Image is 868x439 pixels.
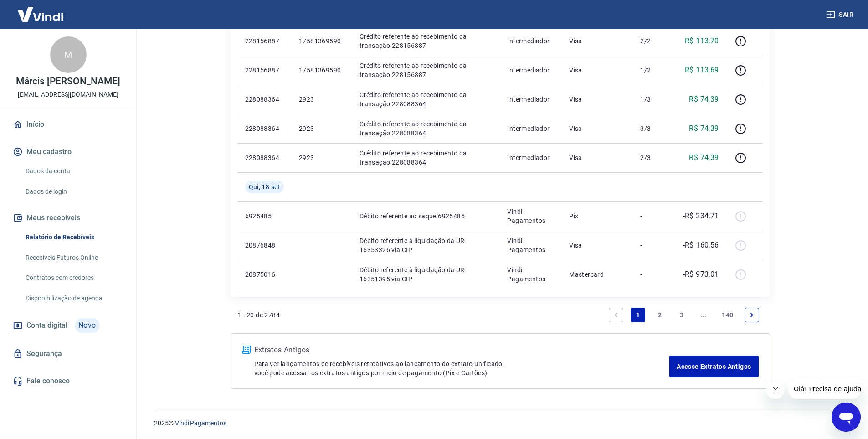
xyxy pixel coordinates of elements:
[154,418,846,428] p: 2025 ©
[50,36,87,73] div: M
[696,308,711,322] a: Jump forward
[299,66,345,75] p: 17581369590
[640,270,667,279] p: -
[75,318,100,333] span: Novo
[26,319,67,332] span: Conta digital
[569,270,626,279] p: Mastercard
[11,344,125,364] a: Segurança
[299,36,345,46] p: 17581369590
[249,182,280,191] span: Qui, 18 set
[299,124,345,133] p: 2923
[11,315,125,336] a: Conta digitalNovo
[683,211,719,222] p: -R$ 234,71
[507,95,555,104] p: Intermediador
[360,119,493,138] p: Crédito referente ao recebimento da transação 228088364
[5,6,77,14] span: Olá! Precisa de ajuda?
[605,304,762,326] ul: Pagination
[569,95,626,104] p: Visa
[788,379,861,399] iframe: Mensagem da empresa
[22,228,125,247] a: Relatório de Recebíveis
[569,66,626,75] p: Visa
[832,403,861,432] iframe: Botão para abrir a janela de mensagens
[569,36,626,46] p: Visa
[245,95,284,104] p: 228088364
[360,236,493,254] p: Débito referente à liquidação da UR 16353326 via CIP
[11,208,125,228] button: Meus recebíveis
[766,381,785,399] iframe: Fechar mensagem
[669,356,758,377] a: Acesse Extratos Antigos
[685,65,719,76] p: R$ 113,69
[11,114,125,134] a: Início
[640,95,667,104] p: 1/3
[360,265,493,284] p: Débito referente à liquidação da UR 16351395 via CIP
[569,212,626,221] p: Pix
[631,308,645,322] a: Page 1 is your current page
[640,124,667,133] p: 3/3
[22,248,125,267] a: Recebíveis Futuros Online
[640,241,667,250] p: -
[674,308,689,322] a: Page 3
[745,308,759,322] a: Next page
[254,359,670,377] p: Para ver lançamentos de recebíveis retroativos ao lançamento do extrato unificado, você pode aces...
[507,66,555,75] p: Intermediador
[22,162,125,181] a: Dados da conta
[824,6,857,23] button: Sair
[683,269,719,280] p: -R$ 973,01
[16,77,120,86] p: Márcis [PERSON_NAME]
[11,0,70,28] img: Vindi
[360,32,493,50] p: Crédito referente ao recebimento da transação 228156887
[507,265,555,284] p: Vindi Pagamentos
[718,308,737,322] a: Page 140
[242,346,251,354] img: ícone
[689,94,719,105] p: R$ 74,39
[652,308,667,322] a: Page 2
[683,240,719,251] p: -R$ 160,56
[640,212,667,221] p: -
[640,153,667,162] p: 2/3
[175,419,226,427] a: Vindi Pagamentos
[22,289,125,308] a: Disponibilização de agenda
[245,36,284,46] p: 228156887
[299,95,345,104] p: 2923
[245,212,284,221] p: 6925485
[640,66,667,75] p: 1/2
[507,124,555,133] p: Intermediador
[569,153,626,162] p: Visa
[11,371,125,391] a: Fale conosco
[507,36,555,46] p: Intermediador
[22,182,125,201] a: Dados de login
[569,124,626,133] p: Visa
[360,212,493,221] p: Débito referente ao saque 6925485
[18,90,118,99] p: [EMAIL_ADDRESS][DOMAIN_NAME]
[689,123,719,134] p: R$ 74,39
[245,270,284,279] p: 20875016
[245,66,284,75] p: 228156887
[689,152,719,163] p: R$ 74,39
[238,310,280,320] p: 1 - 20 de 2784
[640,36,667,46] p: 2/2
[609,308,623,322] a: Previous page
[360,90,493,108] p: Crédito referente ao recebimento da transação 228088364
[569,241,626,250] p: Visa
[245,124,284,133] p: 228088364
[245,153,284,162] p: 228088364
[507,207,555,225] p: Vindi Pagamentos
[245,241,284,250] p: 20876848
[507,236,555,254] p: Vindi Pagamentos
[360,149,493,167] p: Crédito referente ao recebimento da transação 228088364
[299,153,345,162] p: 2923
[22,269,125,287] a: Contratos com credores
[360,61,493,79] p: Crédito referente ao recebimento da transação 228156887
[254,345,670,356] p: Extratos Antigos
[685,36,719,46] p: R$ 113,70
[507,153,555,162] p: Intermediador
[11,142,125,162] button: Meu cadastro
